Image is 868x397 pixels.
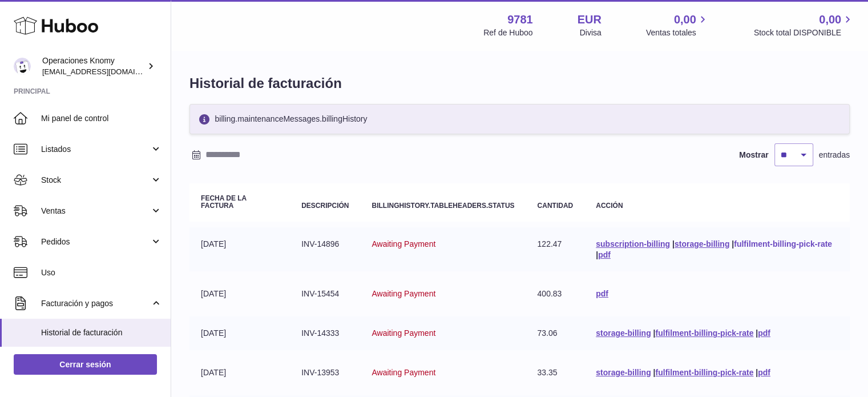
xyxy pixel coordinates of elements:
[372,368,435,377] span: Awaiting Payment
[290,227,360,272] td: INV-14896
[578,12,601,27] strong: EUR
[598,250,611,259] a: pdf
[756,368,758,377] span: |
[201,194,247,210] strong: Fecha de la factura
[189,74,850,93] h1: Historial de facturación
[189,277,290,311] td: [DATE]
[672,239,675,248] span: |
[41,327,162,338] span: Historial de facturación
[526,277,584,311] td: 400.83
[189,227,290,272] td: [DATE]
[732,239,734,248] span: |
[41,236,150,247] span: Pedidos
[537,202,573,210] strong: Cantidad
[290,316,360,350] td: INV-14333
[596,202,623,210] strong: Acción
[41,175,150,186] span: Stock
[596,250,598,259] span: |
[596,239,670,248] a: subscription-billing
[41,267,162,278] span: Uso
[653,368,655,377] span: |
[290,277,360,311] td: INV-15454
[41,298,150,309] span: Facturación y pagos
[526,356,584,390] td: 33.35
[290,356,360,390] td: INV-13953
[526,227,584,272] td: 122.47
[189,104,850,134] div: billing.maintenanceMessages.billingHistory
[674,12,696,27] span: 0,00
[675,239,729,248] a: storage-billing
[189,356,290,390] td: [DATE]
[653,328,655,338] span: |
[507,12,533,27] strong: 9781
[819,12,841,27] span: 0,00
[596,328,651,338] a: storage-billing
[739,150,768,161] label: Mostrar
[758,368,770,377] a: pdf
[646,27,709,38] span: Ventas totales
[372,239,435,248] span: Awaiting Payment
[14,354,157,375] a: Cerrar sesión
[580,27,601,38] div: Divisa
[819,150,850,161] span: entradas
[483,27,532,38] div: Ref de Huboo
[758,328,770,338] a: pdf
[655,368,753,377] a: fulfilment-billing-pick-rate
[189,316,290,350] td: [DATE]
[596,368,651,377] a: storage-billing
[42,55,145,77] div: Operaciones Knomy
[756,328,758,338] span: |
[42,67,168,76] span: [EMAIL_ADDRESS][DOMAIN_NAME]
[41,206,150,216] span: Ventas
[41,113,162,124] span: Mi panel de control
[596,289,608,298] a: pdf
[526,316,584,350] td: 73.06
[646,12,709,38] a: 0,00 Ventas totales
[655,328,753,338] a: fulfilment-billing-pick-rate
[14,58,31,75] img: operaciones@selfkit.com
[754,12,854,38] a: 0,00 Stock total DISPONIBLE
[372,328,435,338] span: Awaiting Payment
[41,144,150,155] span: Listados
[734,239,832,248] a: fulfilment-billing-pick-rate
[372,289,435,298] span: Awaiting Payment
[301,202,349,210] strong: Descripción
[754,27,854,38] span: Stock total DISPONIBLE
[372,202,514,210] strong: billingHistory.tableHeaders.status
